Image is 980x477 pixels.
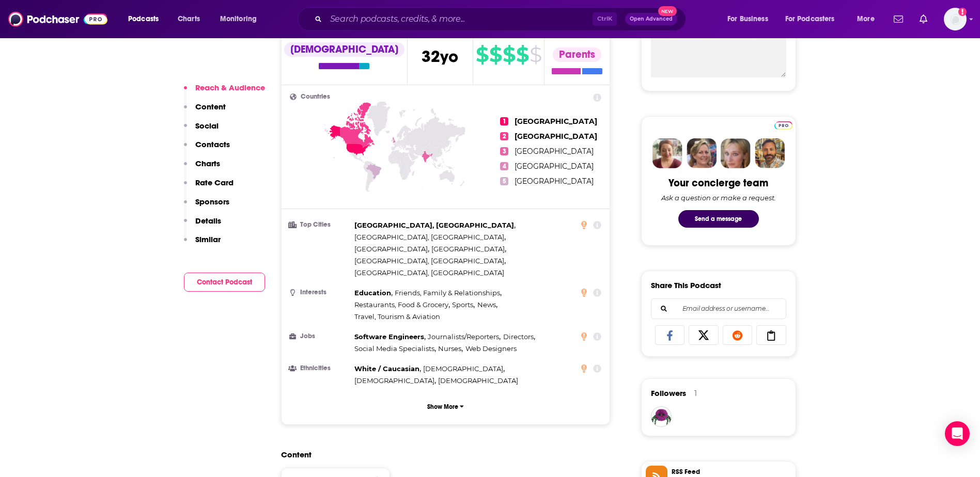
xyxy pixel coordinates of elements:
[354,331,426,343] span: ,
[560,26,592,39] span: Parental Status
[503,332,534,341] span: Directors
[307,7,696,31] div: Search podcasts, credits, & more...
[422,46,458,67] span: 32 yo
[503,46,515,63] span: $
[354,255,506,267] span: ,
[661,194,776,202] div: Ask a question or make a request.
[213,11,270,27] button: open menu
[195,234,221,244] p: Similar
[530,46,541,63] span: $
[944,8,967,30] button: Show profile menu
[428,332,499,341] span: Journalists/Reporters
[354,221,514,229] span: [GEOGRAPHIC_DATA], [GEOGRAPHIC_DATA]
[652,138,682,168] img: Sydney Profile
[774,120,792,130] a: Pro website
[465,344,517,353] span: Web Designers
[774,121,792,130] img: Podchaser Pro
[515,162,594,171] span: [GEOGRAPHIC_DATA]
[195,178,234,187] p: Rate Card
[500,177,508,185] span: 5
[184,158,220,178] button: Charts
[220,12,257,26] span: Monitoring
[301,93,330,100] span: Countries
[354,257,504,265] span: [GEOGRAPHIC_DATA], [GEOGRAPHIC_DATA]
[354,375,436,387] span: ,
[944,8,967,30] img: User Profile
[171,11,206,27] a: Charts
[438,343,463,355] span: ,
[779,11,850,27] button: open menu
[354,364,419,373] span: White / Caucasian
[428,331,501,343] span: ,
[720,11,781,27] button: open menu
[354,289,391,297] span: Education
[958,8,967,16] svg: Add a profile image
[721,138,751,168] img: Jules Profile
[723,325,753,345] a: Share on Reddit
[354,344,434,353] span: Social Media Specialists
[354,287,393,299] span: ,
[354,299,450,311] span: ,
[689,325,719,345] a: Share on X/Twitter
[290,397,602,416] button: Show More
[500,162,508,170] span: 4
[423,363,505,375] span: ,
[423,364,503,373] span: [DEMOGRAPHIC_DATA]
[660,299,777,319] input: Email address or username...
[290,365,350,372] h3: Ethnicities
[651,298,786,319] div: Search followers
[354,300,448,309] span: Restaurants, Food & Grocery
[195,216,221,226] p: Details
[431,243,506,255] span: ,
[184,273,265,292] button: Contact Podcast
[195,121,219,131] p: Social
[184,216,221,235] button: Details
[8,9,107,29] img: Podchaser - Follow, Share and Rate Podcasts
[184,121,219,140] button: Social
[694,389,697,398] div: 1
[326,11,593,27] input: Search podcasts, credits, & more...
[727,12,768,26] span: For Business
[651,280,721,290] h3: Share This Podcast
[651,406,672,427] a: adonohoe
[354,343,436,355] span: ,
[452,300,473,309] span: Sports
[184,197,229,216] button: Sponsors
[354,268,504,277] span: [GEOGRAPHIC_DATA], [GEOGRAPHIC_DATA]
[915,10,931,28] a: Show notifications dropdown
[516,46,528,63] span: $
[625,13,677,25] button: Open AdvancedNew
[477,300,496,309] span: News
[500,117,508,125] span: 1
[184,178,234,197] button: Rate Card
[431,245,505,253] span: [GEOGRAPHIC_DATA]
[195,83,265,92] p: Reach & Audience
[477,299,497,311] span: ,
[195,139,230,149] p: Contacts
[128,12,159,26] span: Podcasts
[354,243,429,255] span: ,
[290,221,350,228] h3: Top Cities
[515,117,597,126] span: [GEOGRAPHIC_DATA]
[672,467,791,476] span: RSS Feed
[503,331,535,343] span: ,
[678,210,759,228] button: Send a message
[850,11,888,27] button: open menu
[890,10,907,28] a: Show notifications dropdown
[668,177,768,189] div: Your concierge team
[755,138,785,168] img: Jon Profile
[515,132,597,141] span: [GEOGRAPHIC_DATA]
[184,83,265,102] button: Reach & Audience
[184,102,226,121] button: Content
[195,197,229,206] p: Sponsors
[121,11,172,27] button: open menu
[354,332,424,341] span: Software Engineers
[354,363,421,375] span: ,
[687,138,717,168] img: Barbara Profile
[354,245,428,253] span: [GEOGRAPHIC_DATA]
[354,233,504,241] span: [GEOGRAPHIC_DATA], [GEOGRAPHIC_DATA]
[354,312,440,321] span: Travel, Tourism & Aviation
[195,102,226,112] p: Content
[630,17,673,22] span: Open Advanced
